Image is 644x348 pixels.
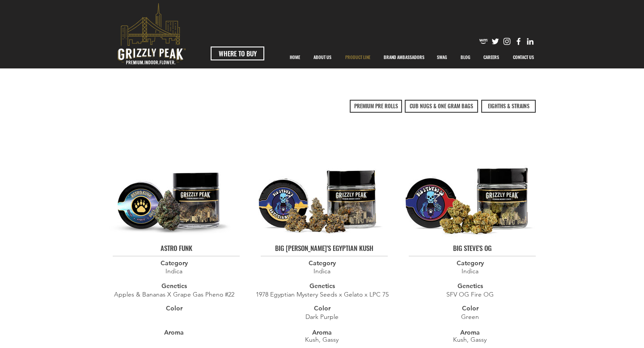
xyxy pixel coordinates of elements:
[283,46,307,68] a: HOME
[305,313,339,321] span: Dark Purple
[161,259,188,267] span: Category
[103,147,240,237] img: ASTRO FUNK
[477,46,506,68] a: CAREERS
[377,46,430,68] div: BRAND AMBASSADORS
[307,46,338,68] a: ABOUT US
[453,335,487,344] span: Kush, Gassy
[502,37,512,46] img: Instagram
[410,102,473,110] span: CUB NUGS & ONE GRAM BAGS
[309,282,335,290] span: Genetics
[462,304,479,312] span: Color
[479,37,488,46] img: weedmaps
[456,46,475,68] p: BLOG
[479,46,504,68] p: CAREERS
[114,290,234,298] span: Apples & Bananas X Grape Gas Pheno #22
[314,304,330,312] span: Color
[525,37,535,46] img: Likedin
[219,49,257,58] span: WHERE TO BUY
[354,102,398,110] span: PREMIUM PRE ROLLS
[479,37,535,46] ul: Social Bar
[460,328,480,336] span: Aroma
[338,46,377,68] a: PRODUCT LINE
[506,46,541,68] a: CONTACT US
[275,243,373,253] span: BIG [PERSON_NAME]'S EGYPTIAN KUSH
[165,267,182,275] span: Indica
[457,259,484,267] span: Category
[256,290,389,298] span: 1978 Egyptian Mystery Seeds x Gelato x LPC 75
[405,100,478,113] a: CUB NUGS & ONE GRAM BAGS
[446,290,494,298] span: SFV OG Fire OG
[514,37,523,46] img: Facebook
[454,46,477,68] a: BLOG
[161,243,192,253] span: ASTRO FUNK
[314,267,330,275] span: Indica
[309,46,336,68] p: ABOUT US
[161,282,187,290] span: Genetics
[341,46,375,68] p: PRODUCT LINE
[283,46,541,68] nav: Site
[211,47,264,60] a: WHERE TO BUY
[458,282,483,290] span: Genetics
[430,46,454,68] a: SWAG
[312,328,332,336] span: Aroma
[166,304,182,312] span: Color
[488,102,530,110] span: EIGHTHS & STRAINS
[164,328,184,336] span: Aroma
[118,3,186,64] svg: premium-indoor-flower
[285,46,305,68] p: HOME
[461,313,479,321] span: Green
[432,46,452,68] p: SWAG
[305,335,339,344] span: Kush, Gassy
[399,147,536,237] img: BIG STEVE'S OG
[491,37,500,46] img: Twitter
[508,46,538,68] p: CONTACT US
[462,267,479,275] span: Indica
[251,147,388,237] img: BIG STEVE'S EGYPTIAN KUSH
[350,100,402,113] a: PREMIUM PRE ROLLS
[481,100,536,113] a: EIGHTHS & STRAINS
[379,46,429,68] p: BRAND AMBASSADORS
[453,243,491,253] span: BIG STEVE'S OG
[309,259,336,267] span: Category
